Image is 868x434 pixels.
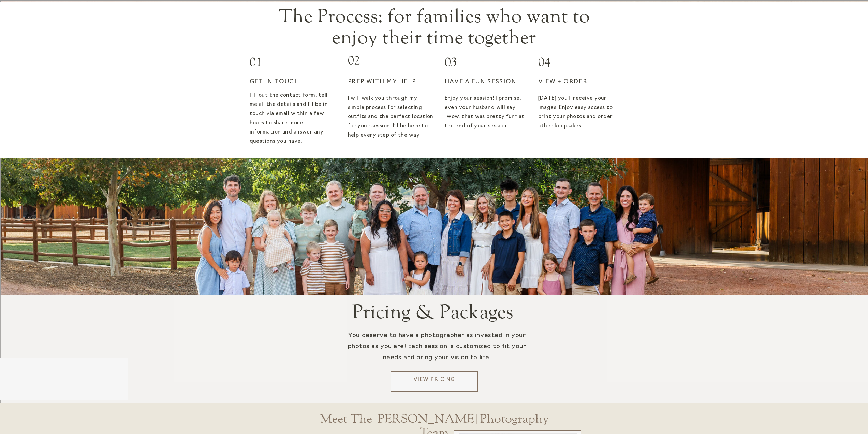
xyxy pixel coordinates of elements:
[538,78,624,88] p: View + Order
[3,27,865,33] div: Options
[250,56,330,70] h3: 01
[445,56,526,73] h3: 03
[3,33,865,40] div: Sign out
[311,412,558,421] a: Meet The [PERSON_NAME] Photography Team
[278,5,590,44] h2: The Process: for families who want to enjoy their time together
[250,78,336,88] p: Get in touch
[3,15,865,21] div: Move To ...
[3,9,865,15] div: Sort New > Old
[538,94,624,146] p: [DATE] you'll receive your images. Enjoy easy access to print your photos and order other keepsakes.
[445,94,531,146] p: Enjoy your session! I promise, even your husband will say "wow. that was pretty fun" at the end o...
[347,302,518,324] h2: Pricing & Packages
[3,3,865,9] div: Sort A > Z
[445,78,531,88] p: Have a fun session
[3,21,865,27] div: Delete
[3,46,865,52] div: Move To ...
[338,330,536,374] p: You deserve to have a photographer as invested in your photos as you are! Each session is customi...
[393,376,475,387] a: View Pricing
[348,54,429,72] h3: 02
[348,94,434,150] p: I will walk you through my simple process for selecting outfits and the perfect location for your...
[3,40,865,46] div: Rename
[250,91,336,146] p: Fill out the contact form, tell me all the details and I'll be in touch via email within a few ho...
[538,56,619,73] h3: 04
[348,78,434,88] p: Prep with my help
